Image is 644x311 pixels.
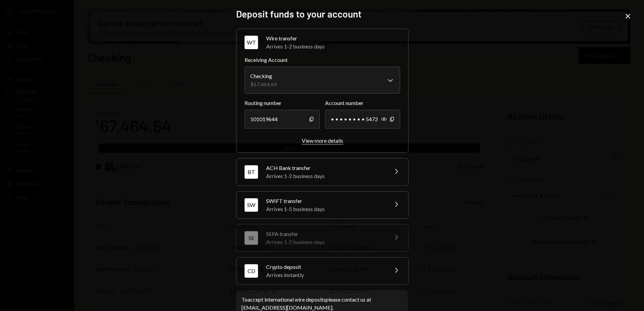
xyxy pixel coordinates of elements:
div: 101019644 [245,110,320,129]
button: CDCrypto depositArrives instantly [236,257,408,284]
button: BTACH Bank transferArrives 1-2 business days [236,159,408,185]
button: SESEPA transferArrives 1-2 business days [236,224,408,251]
div: Arrives 1-5 business days [266,205,384,213]
button: SWSWIFT transferArrives 1-5 business days [236,192,408,218]
div: Wire transfer [266,34,400,42]
div: CD [245,264,258,278]
div: View more details [302,137,343,144]
div: Arrives 1-2 business days [266,172,384,180]
h2: Deposit funds to your account [236,7,408,21]
button: WTWire transferArrives 1-2 business days [236,29,408,56]
div: SE [245,231,258,245]
div: SEPA transfer [266,230,384,238]
label: Receiving Account [245,56,400,64]
label: Routing number [245,99,320,107]
div: WT [245,36,258,49]
button: View more details [302,137,343,144]
label: Account number [325,99,400,107]
div: SW [245,198,258,212]
div: SWIFT transfer [266,197,384,205]
div: ACH Bank transfer [266,164,384,172]
div: Arrives 1-2 business days [266,42,400,50]
div: Crypto deposit [266,263,384,271]
div: Arrives instantly [266,271,384,279]
div: BT [245,165,258,179]
div: • • • • • • • • 5472 [325,110,400,129]
div: Arrives 1-2 business days [266,238,384,246]
button: Receiving Account [245,67,400,94]
div: WTWire transferArrives 1-2 business days [245,56,400,144]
